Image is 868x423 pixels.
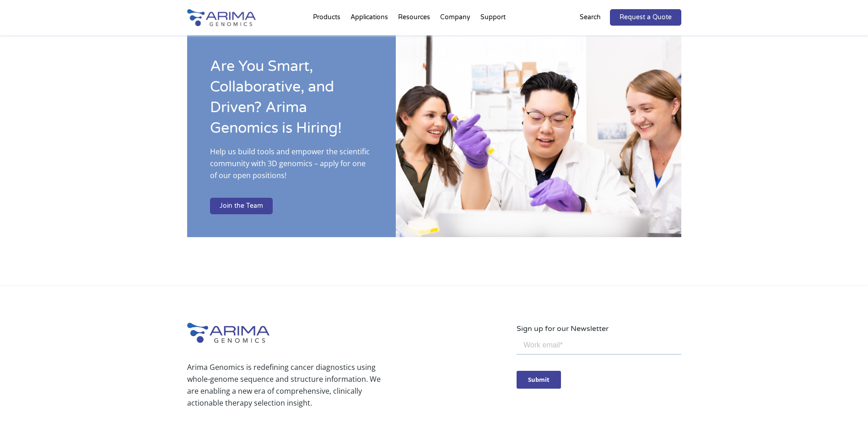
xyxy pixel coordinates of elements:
p: Arima Genomics is redefining cancer diagnostics using whole-genome sequence and structure informa... [187,361,385,409]
p: Search [580,11,601,23]
img: IMG_2073.jpg [396,33,681,237]
p: Sign up for our Newsletter [517,323,681,335]
p: Help us build tools and empower the scientific community with 3D genomics – apply for one of our ... [210,146,373,189]
iframe: Form 0 [517,335,681,395]
a: Join the Team [210,198,273,214]
img: Arima-Genomics-logo [187,9,256,26]
a: Request a Quote [610,9,681,26]
h2: Are You Smart, Collaborative, and Driven? Arima Genomics is Hiring! [210,56,373,146]
img: Arima-Genomics-logo [187,323,270,343]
